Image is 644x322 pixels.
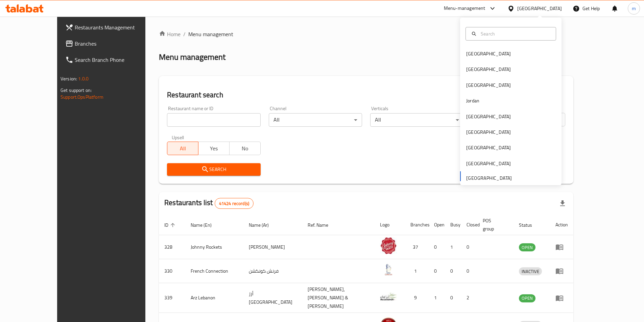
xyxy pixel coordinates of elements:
[198,142,230,155] button: Yes
[461,215,477,235] th: Closed
[632,5,636,12] span: m
[201,144,227,153] span: Yes
[60,19,165,35] a: Restaurants Management
[159,52,225,63] h2: Menu management
[483,217,505,233] span: POS group
[185,235,243,259] td: Johnny Rockets
[159,283,185,313] td: 339
[519,267,542,275] div: INACTIVE
[429,283,445,313] td: 1
[466,128,511,136] div: [GEOGRAPHIC_DATA]
[164,198,254,209] h2: Restaurants list
[445,283,461,313] td: 0
[229,142,261,155] button: No
[466,97,479,104] div: Jordan
[167,163,260,176] button: Search
[61,74,77,83] span: Version:
[519,268,542,275] span: INACTIVE
[185,259,243,283] td: French Connection
[183,30,186,38] li: /
[60,52,165,68] a: Search Branch Phone
[167,90,565,100] h2: Restaurant search
[405,215,429,235] th: Branches
[78,74,89,83] span: 1.0.0
[215,200,253,207] span: 41424 record(s)
[555,267,568,275] div: Menu
[159,30,181,38] a: Home
[519,244,535,251] span: OPEN
[75,56,159,64] span: Search Branch Phone
[60,35,165,52] a: Branches
[172,135,184,140] label: Upsell
[164,221,177,229] span: ID
[478,30,552,38] input: Search
[243,259,302,283] td: فرنش كونكشن
[445,235,461,259] td: 1
[405,283,429,313] td: 9
[429,215,445,235] th: Open
[159,30,573,38] nav: breadcrumb
[466,160,511,167] div: [GEOGRAPHIC_DATA]
[170,144,196,153] span: All
[243,235,302,259] td: [PERSON_NAME]
[555,294,568,302] div: Menu
[466,144,511,151] div: [GEOGRAPHIC_DATA]
[308,221,337,229] span: Ref. Name
[444,4,485,13] div: Menu-management
[380,288,397,305] img: Arz Lebanon
[75,23,159,31] span: Restaurants Management
[370,113,463,127] div: All
[61,93,103,101] a: Support.OpsPlatform
[215,198,254,209] div: Total records count
[249,221,278,229] span: Name (Ar)
[466,113,511,120] div: [GEOGRAPHIC_DATA]
[519,294,535,302] div: OPEN
[466,50,511,57] div: [GEOGRAPHIC_DATA]
[375,215,405,235] th: Logo
[550,215,573,235] th: Action
[554,195,571,212] div: Export file
[188,30,233,38] span: Menu management
[555,243,568,251] div: Menu
[191,221,220,229] span: Name (En)
[429,235,445,259] td: 0
[302,283,375,313] td: [PERSON_NAME],[PERSON_NAME] & [PERSON_NAME]
[517,5,562,12] div: [GEOGRAPHIC_DATA]
[75,40,159,48] span: Branches
[380,237,397,254] img: Johnny Rockets
[519,294,535,302] span: OPEN
[445,215,461,235] th: Busy
[232,144,258,153] span: No
[405,235,429,259] td: 37
[243,283,302,313] td: أرز [GEOGRAPHIC_DATA]
[167,113,260,127] input: Search for restaurant name or ID..
[519,221,541,229] span: Status
[405,259,429,283] td: 1
[429,259,445,283] td: 0
[185,283,243,313] td: Arz Lebanon
[461,283,477,313] td: 2
[61,86,92,95] span: Get support on:
[380,261,397,278] img: French Connection
[461,259,477,283] td: 0
[269,113,362,127] div: All
[445,259,461,283] td: 0
[466,66,511,73] div: [GEOGRAPHIC_DATA]
[159,259,185,283] td: 330
[466,81,511,89] div: [GEOGRAPHIC_DATA]
[172,165,255,174] span: Search
[167,142,198,155] button: All
[159,235,185,259] td: 328
[461,235,477,259] td: 0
